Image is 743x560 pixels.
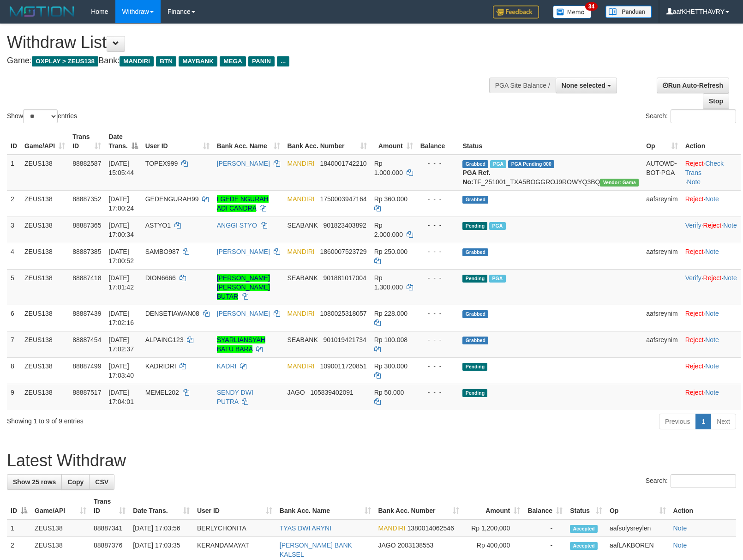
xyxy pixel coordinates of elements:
td: 6 [7,305,21,331]
td: AUTOWD-BOT-PGA [642,155,681,191]
th: Balance: activate to sort column ascending [524,493,566,519]
span: Copy 2003138553 to clipboard [398,542,434,549]
td: - [524,519,566,537]
span: Grabbed [462,337,488,344]
th: Date Trans.: activate to sort column descending [105,128,141,155]
div: - - - [420,388,455,397]
div: - - - [420,361,455,371]
td: · · [682,155,741,191]
a: Reject [685,310,704,317]
img: MOTION_logo.png [7,5,77,18]
span: SEABANK [288,336,318,343]
a: Copy [61,474,90,490]
a: ANGGI STYO [217,222,257,229]
div: PGA Site Balance / [489,78,556,93]
label: Show entries [7,109,77,123]
span: Copy 1080025318057 to clipboard [320,310,366,317]
th: Amount: activate to sort column ascending [371,128,417,155]
span: PANIN [248,56,275,66]
th: Trans ID: activate to sort column ascending [69,128,105,155]
th: Op: activate to sort column ascending [606,493,670,519]
a: Verify [685,222,701,229]
td: 4 [7,243,21,269]
a: Stop [703,93,729,109]
a: Show 25 rows [7,474,62,490]
span: Copy 901019421734 to clipboard [323,336,366,343]
span: Grabbed [462,196,488,204]
span: Pending [462,389,487,397]
th: Op: activate to sort column ascending [642,128,681,155]
a: TYAS DWI ARYNI [280,524,331,532]
span: MANDIRI [120,56,154,66]
h4: Game: Bank: [7,56,486,66]
h1: Latest Withdraw [7,452,736,470]
a: Reject [685,195,704,203]
span: Pending [462,363,487,371]
img: Button%20Memo.svg [553,6,592,18]
span: 88887352 [72,195,101,203]
div: - - - [420,309,455,318]
span: MANDIRI [288,195,315,203]
span: [DATE] 17:00:34 [108,222,134,238]
td: 1 [7,155,21,191]
span: MANDIRI [288,310,315,317]
a: Note [673,542,687,549]
a: KADRI [217,362,237,370]
a: [PERSON_NAME] [PERSON_NAME] BUTAR [217,274,270,300]
span: MANDIRI [288,362,315,370]
input: Search: [671,109,736,123]
a: [PERSON_NAME] BANK KALSEL [280,542,352,558]
td: · [682,190,741,217]
span: [DATE] 17:00:24 [108,195,134,212]
span: 88887365 [72,222,101,229]
span: Marked by aafnoeunsreypich [490,160,506,168]
span: MEGA [220,56,246,66]
td: [DATE] 17:03:56 [129,519,193,537]
select: Showentries [23,109,58,123]
span: MANDIRI [288,160,315,167]
a: Reject [703,222,722,229]
td: aafsreynim [642,190,681,217]
a: [PERSON_NAME] [217,160,270,167]
td: ZEUS138 [21,243,69,269]
span: [DATE] 17:02:37 [108,336,134,353]
span: CSV [95,478,108,486]
td: · [682,305,741,331]
span: Marked by aafanarl [489,275,505,283]
td: · [682,357,741,384]
button: None selected [556,78,617,93]
span: MAYBANK [179,56,217,66]
span: JAGO [288,389,305,396]
span: MANDIRI [288,248,315,255]
span: Accepted [570,542,598,550]
a: Reject [685,336,704,343]
span: SAMBO987 [145,248,180,255]
span: BTN [156,56,176,66]
td: ZEUS138 [21,190,69,217]
td: 3 [7,217,21,243]
a: Note [723,274,737,282]
td: ZEUS138 [21,357,69,384]
a: Note [723,222,737,229]
span: Copy 1750003947164 to clipboard [320,195,366,203]
span: Rp 250.000 [374,248,407,255]
a: CSV [89,474,114,490]
th: Status: activate to sort column ascending [566,493,606,519]
td: ZEUS138 [31,519,90,537]
th: Bank Acc. Number: activate to sort column ascending [284,128,371,155]
span: Vendor URL: https://trx31.1velocity.biz [600,179,639,187]
span: Copy 1840001742210 to clipboard [320,160,366,167]
td: · [682,243,741,269]
a: [PERSON_NAME] [217,310,270,317]
td: ZEUS138 [21,331,69,357]
span: Copy 105839402091 to clipboard [310,389,353,396]
span: Copy 901823403892 to clipboard [323,222,366,229]
th: Bank Acc. Name: activate to sort column ascending [213,128,284,155]
input: Search: [671,474,736,488]
a: Note [705,336,719,343]
a: [PERSON_NAME] [217,248,270,255]
td: 7 [7,331,21,357]
span: Rp 1.300.000 [374,274,403,291]
span: [DATE] 17:02:16 [108,310,134,326]
span: GEDENGURAH99 [145,195,199,203]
